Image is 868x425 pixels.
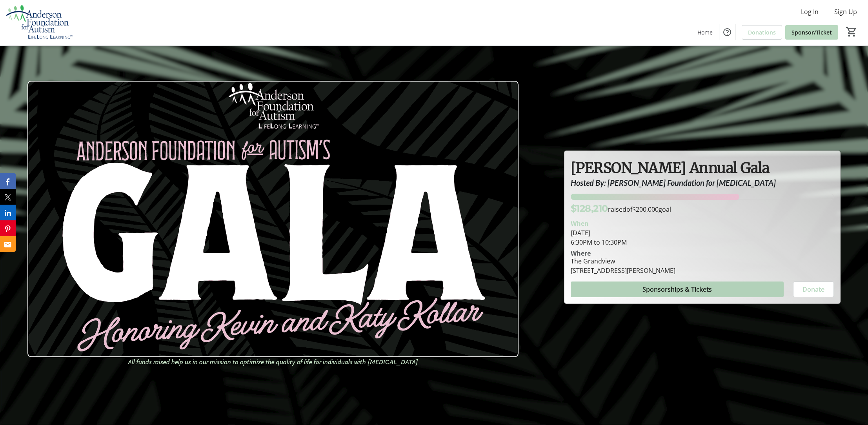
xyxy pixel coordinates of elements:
div: [DATE] 6:30PM to 10:30PM [571,228,834,247]
span: Sponsorships & Tickets [642,285,712,294]
a: Sponsor/Ticket [785,25,838,40]
img: Campaign CTA Media Photo [27,81,519,357]
span: [PERSON_NAME] Annual Gala [571,159,770,177]
span: Sponsor/Ticket [792,28,832,36]
div: The Grandview [571,256,675,266]
em: All funds raised help us in our mission to optimize the quality of life for individuals with [MED... [128,358,418,367]
div: When [571,219,589,228]
span: Donate [802,285,824,294]
p: raised of goal [571,202,671,216]
a: Home [691,25,719,40]
em: Hosted By: [PERSON_NAME] Foundation for [MEDICAL_DATA] [571,178,776,187]
button: Cart [844,25,859,39]
span: Donations [748,28,776,36]
div: [STREET_ADDRESS][PERSON_NAME] [571,266,675,275]
button: Donate [793,282,834,297]
div: 64.105% of fundraising goal reached [571,194,834,200]
span: Log In [801,7,819,16]
button: Log In [795,5,825,18]
span: Sign Up [834,7,857,16]
div: Where [571,250,591,256]
span: $128,210 [571,203,608,214]
button: Sponsorships & Tickets [571,282,784,297]
img: Anderson Foundation for Autism 's Logo [5,3,75,42]
span: $200,000 [632,205,659,214]
button: Help [719,24,735,40]
a: Donations [742,25,782,40]
button: Sign Up [828,5,863,18]
span: Home [697,28,713,36]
